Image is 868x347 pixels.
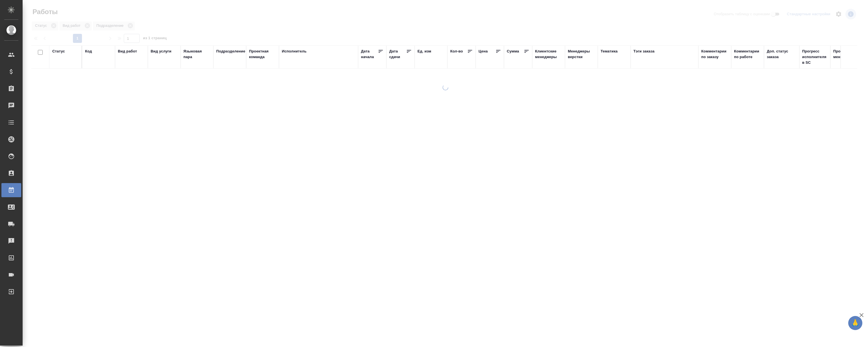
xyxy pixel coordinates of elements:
div: Клиентские менеджеры [535,49,562,60]
div: Проектная команда [249,49,276,60]
div: Вид услуги [151,49,172,54]
div: Вид работ [118,49,137,54]
div: Менеджеры верстки [568,49,595,60]
div: Сумма [507,49,519,54]
div: Тэги заказа [633,49,655,54]
div: Исполнитель [282,49,307,54]
div: Код [85,49,92,54]
div: Доп. статус заказа [767,49,796,60]
div: Комментарии по заказу [701,49,728,60]
div: Комментарии по работе [734,49,761,60]
span: 🙏 [850,317,860,329]
div: Кол-во [450,49,463,54]
div: Проектные менеджеры [833,49,860,60]
div: Тематика [601,49,618,54]
div: Цена [479,49,488,54]
div: Ед. изм [417,49,431,54]
div: Подразделение [216,49,245,54]
div: Дата начала [361,49,378,60]
button: 🙏 [848,316,862,330]
div: Языковая пара [183,49,211,60]
div: Статус [52,49,65,54]
div: Прогресс исполнителя в SC [802,49,828,65]
div: Дата сдачи [389,49,406,60]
